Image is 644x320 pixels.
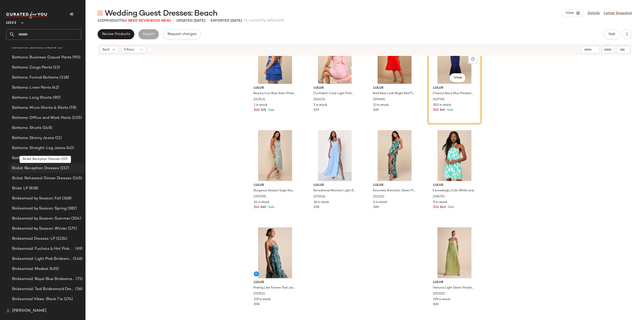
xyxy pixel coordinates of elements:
[52,95,61,101] span: (90)
[433,183,476,188] span: Lulus
[373,97,385,102] span: 1574896
[254,103,267,108] span: 1 in stock
[12,145,65,151] span: Bottoms: Straight-Leg Jeans
[54,135,62,141] span: (11)
[102,32,130,36] span: Review Products
[373,200,387,205] span: 6 in stock
[254,302,259,307] span: $98
[124,47,134,52] span: Filters
[12,95,52,101] span: Bottoms: Long Shorts
[267,206,274,209] span: Sale
[12,286,74,292] span: Bridesmaid: Teal Bridesmaid Dresses
[98,29,134,39] button: Review Products
[102,47,110,52] span: Sort
[176,18,205,23] p: updated [DATE]
[267,109,274,112] span: Sale
[314,183,356,188] span: Lulus
[254,183,296,188] span: Lulus
[12,266,49,272] span: Bridesmaid: Modest
[12,308,47,314] span: [PERSON_NAME]
[608,32,615,36] span: Hub
[433,205,439,210] span: $34
[310,130,360,181] img: 10165721_2071516.jpg
[314,86,356,90] span: Lulus
[604,29,620,39] button: Hub
[433,286,475,290] span: Yamuna Light Green Pleated Strapless Maxi Dress
[63,296,73,302] span: (174)
[254,280,296,285] span: Lulus
[313,189,356,193] span: Sensational Moment Light Blue Pleated Maxi Dress
[244,18,284,24] span: (1 currently selected)
[12,45,56,50] span: Bottoms: Bootcut Jeans
[12,206,66,211] span: Bridesmaid by Season: Spring
[433,302,438,307] span: $69
[373,195,384,199] span: 2511251
[373,108,379,113] span: $69
[12,186,28,191] span: Bride: LP
[42,125,52,131] span: (148)
[72,256,83,262] span: (146)
[6,17,16,26] span: Lulus
[314,108,319,113] span: $59
[154,19,171,23] span: (30 New)
[429,227,480,278] img: 2703571_01_hero_2025-08-15.jpg
[51,85,59,91] span: (42)
[12,226,67,232] span: Bridesmaid by Season: Winter
[12,125,42,131] span: Bottoms: Shorts
[12,246,74,252] span: Bridesmaid: Fuchsia & Hot Pink Bridesmaid Dresses
[105,9,217,19] span: Wedding Guest Dresses: Beach
[67,226,77,232] span: (175)
[59,75,69,81] span: (318)
[373,205,379,210] span: $89
[207,18,209,24] span: •
[314,205,319,210] span: $98
[12,155,59,161] span: Bottoms: Wide Leg Jeans
[373,91,415,96] span: Bold New Look Bright Red Tie-Back Midi Dress With Pockets
[253,286,296,290] span: Feeling Like Forever Teal Jacquard Organza Lace-Up Midi Dress
[12,296,63,302] span: Bridesmaid Vibes: Black Tie
[433,200,447,205] span: 8 in stock
[12,216,70,222] span: Bridesmaid by Season: Summer
[373,103,389,108] span: 13 in stock
[28,186,38,191] span: (828)
[261,205,266,210] span: $65
[429,130,480,181] img: 11672741_2394751.jpg
[253,195,266,199] span: 2370091
[74,286,83,292] span: (36)
[12,196,61,201] span: Bridesmaid by Season: Fall
[254,297,271,302] span: 337 in stock
[98,18,171,23] div: Products
[12,65,52,70] span: Bottoms: Cargo Pants
[250,227,300,278] img: 2729511_01_hero_2025-09-05.jpg
[433,195,445,199] span: 2394751
[59,155,67,161] span: (32)
[12,55,71,60] span: Bottoms: Business Casual Pants
[52,65,60,70] span: (13)
[253,292,265,296] span: 2729511
[61,196,72,201] span: (368)
[433,97,445,102] span: 2637391
[261,108,266,113] span: $75
[440,205,446,210] span: $49
[98,11,103,16] img: svg%3e
[254,205,260,210] span: $46
[433,292,445,296] span: 2703571
[71,115,82,121] span: (105)
[55,236,67,242] span: (1224)
[12,115,71,121] span: Bottoms: Office and Work Pants
[373,86,416,90] span: Lulus
[12,256,72,262] span: Bridesmaid: Light Pink Bridesmaid Dresses
[314,200,329,205] span: 16 in stock
[433,297,450,302] span: 129 in stock
[433,280,476,285] span: Lulus
[75,276,83,282] span: (71)
[12,85,51,91] span: Bottoms: Linen Pants
[167,32,196,36] span: Request changes
[12,236,55,242] span: Bridesmaid Dresses: LP
[98,19,104,23] span: 422
[588,11,600,16] a: Details
[373,189,415,193] span: Sincerely Romantic Green Floral Satin Tie-Back Maxi Dress
[163,29,201,39] button: Request changes
[253,189,296,193] span: Gorgeous Season Sage Green Satin Backless Midi Dress
[65,145,74,151] span: (40)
